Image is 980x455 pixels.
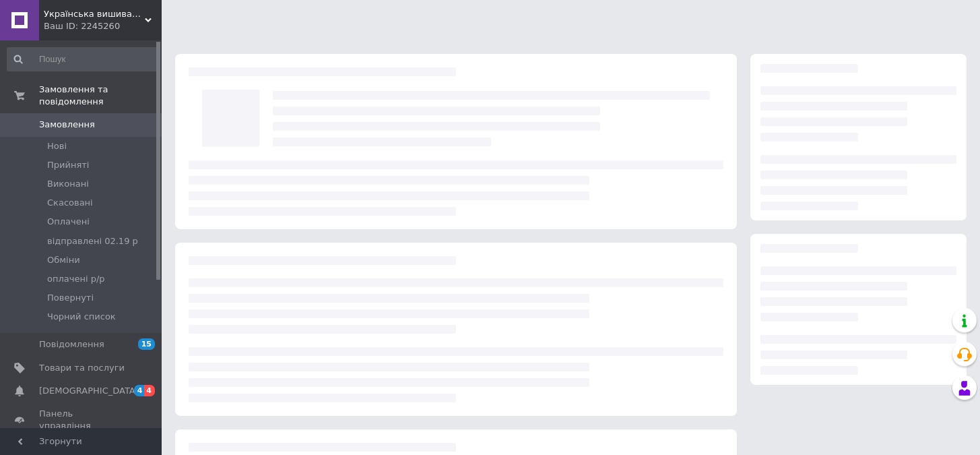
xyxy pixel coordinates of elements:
span: Замовлення та повідомлення [39,84,162,108]
span: Оплачені [47,216,90,228]
span: оплачені р/р [47,273,105,285]
span: Скасовані [47,197,93,209]
span: [DEMOGRAPHIC_DATA] [39,385,139,397]
span: Панель управління [39,408,125,432]
span: 15 [138,338,155,350]
span: Чорний список [47,311,116,323]
span: Замовлення [39,119,95,131]
div: Ваш ID: 2245260 [44,20,162,32]
span: Повідомлення [39,338,104,351]
span: Повернуті [47,292,94,304]
span: Українська вишиванка з Коломиї [44,8,145,20]
span: Обміни [47,254,80,266]
span: Виконані [47,178,89,190]
span: 4 [144,385,155,396]
span: Товари та послуги [39,362,125,374]
span: відправлені 02.19 р [47,235,138,247]
input: Пошук [7,47,158,71]
span: 4 [134,385,145,396]
span: Прийняті [47,159,89,171]
span: Нові [47,140,67,152]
